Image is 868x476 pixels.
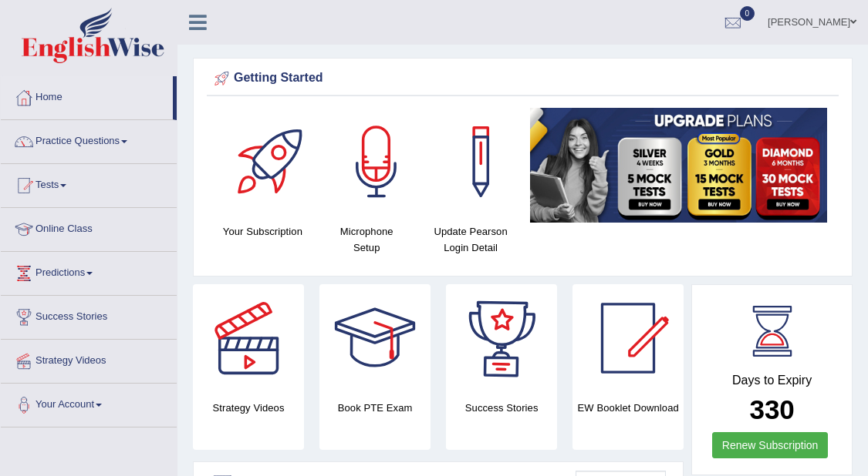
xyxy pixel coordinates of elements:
h4: Book PTE Exam [319,400,431,416]
h4: Microphone Setup [323,223,411,256]
a: Home [1,76,173,115]
a: Your Account [1,384,177,422]
div: Getting Started [211,67,835,90]
span: 0 [740,6,755,21]
a: Tests [1,164,177,203]
a: Online Class [1,208,177,246]
a: Success Stories [1,296,177,334]
h4: Update Pearson Login Detail [427,223,515,256]
img: small5.jpg [530,108,827,223]
a: Strategy Videos [1,340,177,378]
a: Predictions [1,252,177,290]
h4: Days to Expiry [709,374,835,387]
h4: EW Booklet Download [572,400,684,416]
h4: Strategy Videos [193,400,304,416]
h4: Your Subscription [218,223,307,240]
a: Practice Questions [1,120,177,159]
h4: Success Stories [446,400,557,416]
a: Renew Subscription [712,432,829,458]
b: 330 [749,394,794,424]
